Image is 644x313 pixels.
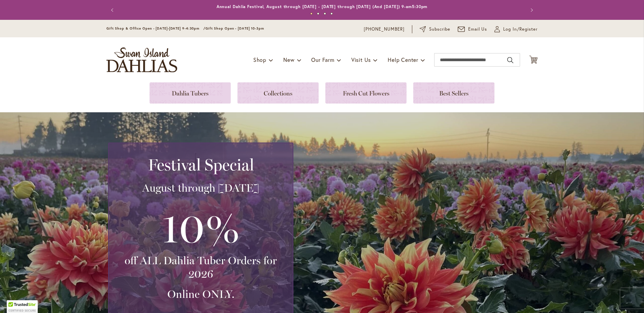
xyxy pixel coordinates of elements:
button: 2 of 4 [317,12,319,15]
a: store logo [106,47,177,72]
button: 1 of 4 [310,12,313,15]
button: Next [524,3,538,17]
span: Gift Shop Open - [DATE] 10-3pm [205,26,264,31]
button: 4 of 4 [330,12,333,15]
h3: 10% [117,201,285,254]
span: Help Center [388,56,418,63]
span: Shop [253,56,266,63]
span: New [283,56,294,63]
a: Email Us [458,26,487,33]
a: Subscribe [420,26,450,33]
button: 3 of 4 [324,12,326,15]
h3: off ALL Dahlia Tuber Orders for 2026 [117,254,285,281]
button: Previous [106,3,120,17]
span: Subscribe [429,26,450,33]
span: Visit Us [351,56,371,63]
a: Log In/Register [494,26,538,33]
h2: Festival Special [117,155,285,174]
span: Email Us [468,26,487,33]
span: Our Farm [311,56,334,63]
h3: Online ONLY. [117,287,285,301]
h3: August through [DATE] [117,181,285,195]
span: Log In/Register [503,26,538,33]
a: [PHONE_NUMBER] [364,26,405,33]
a: Annual Dahlia Festival, August through [DATE] - [DATE] through [DATE] (And [DATE]) 9-am5:30pm [217,4,428,9]
span: Gift Shop & Office Open - [DATE]-[DATE] 9-4:30pm / [106,26,205,31]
